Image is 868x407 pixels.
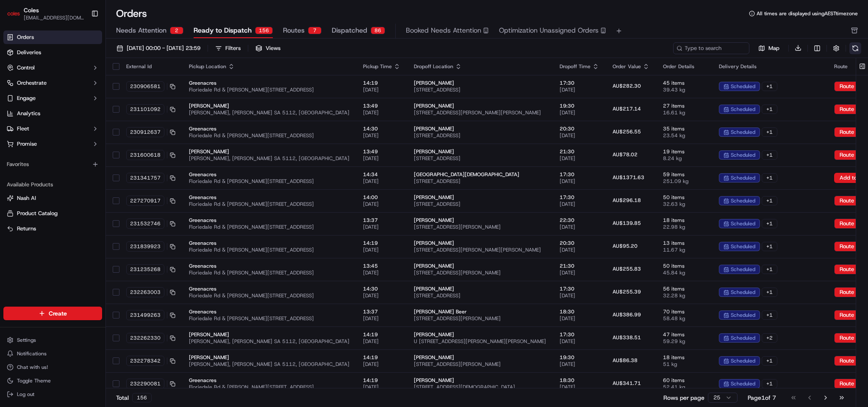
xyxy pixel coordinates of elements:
span: Pylon [84,144,103,150]
span: 58.48 kg [663,315,705,322]
span: 56 items [663,285,705,292]
span: 11.67 kg [663,246,705,253]
span: 23.54 kg [663,132,705,139]
button: 230912637 [126,127,175,137]
span: Engage [17,94,36,102]
button: Orchestrate [3,76,102,90]
button: [EMAIL_ADDRESS][DOMAIN_NAME] [24,14,84,21]
span: [DATE] [560,269,599,276]
span: 232290081 [130,380,161,387]
span: AU$256.55 [613,128,641,135]
button: 227270917 [126,196,175,206]
span: [PERSON_NAME] [414,148,546,155]
a: Orders [3,30,102,44]
span: AU$296.18 [613,197,641,204]
span: Orders [17,33,34,41]
span: 13:49 [363,148,400,155]
input: Got a question? Start typing here... [22,55,153,64]
span: 13:45 [363,263,400,269]
span: AU$255.39 [613,288,641,295]
span: Floriedale Rd & [PERSON_NAME][STREET_ADDRESS] [189,132,349,139]
span: 21:30 [560,148,599,155]
span: AU$86.38 [613,357,638,364]
div: + 1 [762,150,777,160]
span: Floriedale Rd & [PERSON_NAME][STREET_ADDRESS] [189,315,349,322]
div: + 1 [762,173,777,183]
span: [PERSON_NAME] [189,331,349,338]
span: [DATE] [363,292,400,299]
span: [STREET_ADDRESS] [414,132,546,139]
button: Promise [3,137,102,151]
button: Start new chat [144,84,154,94]
div: 2 [170,27,183,34]
a: Deliveries [3,46,102,59]
span: [PERSON_NAME] [189,148,349,155]
span: Nash AI [17,194,36,202]
button: 231235268 [126,264,175,274]
div: 💻 [72,124,78,131]
div: Order Details [663,63,705,70]
button: [DATE] 00:00 - [DATE] 23:59 [113,42,204,54]
span: Greenacres [189,285,349,292]
span: [DATE] [363,269,400,276]
span: [PERSON_NAME], [PERSON_NAME] SA 5112, [GEOGRAPHIC_DATA] [189,155,349,162]
span: [STREET_ADDRESS][PERSON_NAME] [414,315,546,322]
span: 19:30 [560,354,599,361]
span: 45.84 kg [663,269,705,276]
span: Views [266,44,280,52]
button: Views [252,42,284,54]
span: Chat with us! [17,364,48,371]
div: Dropoff Location [414,63,546,70]
h1: Orders [116,7,147,20]
span: AU$1371.63 [613,174,644,181]
span: [STREET_ADDRESS][PERSON_NAME] [414,224,546,230]
span: Map [768,44,779,52]
span: Knowledge Base [17,123,65,132]
span: 17:30 [560,171,599,178]
span: scheduled [731,312,755,318]
span: Booked Needs Attention [406,25,481,36]
span: Toggle Theme [17,377,51,384]
button: 232262330 [126,333,175,343]
button: Control [3,61,102,75]
button: 231101092 [126,104,175,114]
button: Returns [3,222,102,235]
button: Chat with us! [3,361,102,373]
span: scheduled [731,357,755,364]
div: External Id [126,63,175,70]
span: 231341757 [130,174,161,181]
span: Settings [17,337,36,343]
div: + 1 [762,127,777,137]
span: Floriedale Rd & [PERSON_NAME][STREET_ADDRESS] [189,86,349,93]
span: 231499263 [130,312,161,318]
div: 📗 [8,124,15,131]
span: Ready to Dispatch [194,25,252,36]
button: 231600618 [126,150,175,160]
span: Create [49,309,67,318]
span: [PERSON_NAME] [414,331,546,338]
img: 1736555255976-a54dd68f-1ca7-489b-9aae-adbdc363a1c4 [8,81,24,97]
span: Optimization Unassigned Orders [499,25,599,36]
span: Fleet [17,125,29,133]
span: [DATE] [363,315,400,322]
button: Nash AI [3,191,102,205]
button: Notifications [3,348,102,360]
button: Coles [24,6,39,14]
div: + 2 [762,333,777,343]
button: Create [3,307,102,320]
div: Filters [225,44,241,52]
span: [STREET_ADDRESS][PERSON_NAME][PERSON_NAME] [414,109,546,116]
button: Settings [3,334,102,346]
span: 45 items [663,80,705,86]
button: Engage [3,91,102,105]
button: 232278342 [126,356,175,366]
span: [DATE] [363,155,400,162]
div: Pickup Time [363,63,400,70]
span: 14:30 [363,285,400,292]
span: [PERSON_NAME] Beer [414,308,546,315]
span: 17:30 [560,194,599,201]
span: [GEOGRAPHIC_DATA][DEMOGRAPHIC_DATA] [414,171,546,178]
span: 59.29 kg [663,338,705,345]
span: 50 items [663,263,705,269]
